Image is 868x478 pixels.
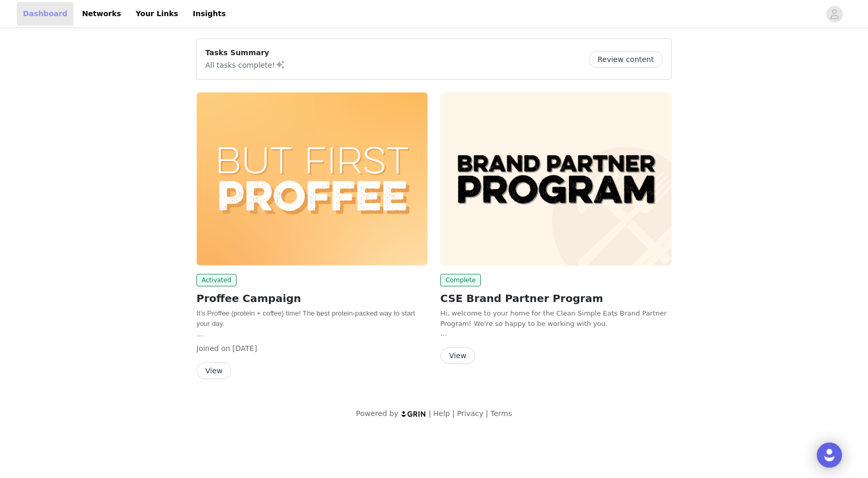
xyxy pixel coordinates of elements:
img: logo [401,410,427,417]
h2: CSE Brand Partner Program [440,291,672,306]
a: Networks [76,2,127,26]
button: View [440,347,475,364]
button: Review content [589,51,663,68]
span: | [486,409,488,418]
span: It’s Proffee (protein + coffee) time! The best protein-packed way to start your day. [196,309,415,328]
p: Tasks Summary [205,47,286,58]
img: Clean Simple Eats [196,92,428,266]
div: avatar [829,6,839,22]
span: Complete [440,274,481,286]
a: Insights [187,2,232,26]
span: Activated [196,274,237,286]
div: Open Intercom Messenger [817,443,842,468]
button: View [196,362,231,379]
span: [DATE] [232,344,257,353]
a: Help [433,409,450,418]
p: All tasks complete! [205,58,286,71]
a: View [196,367,231,375]
h2: Proffee Campaign [196,291,428,306]
a: Dashboard [17,2,73,26]
span: | [429,409,431,418]
a: Terms [490,409,512,418]
a: View [440,352,475,360]
p: Hi, welcome to your home for the Clean Simple Eats Brand Partner Program! We're so happy to be wo... [440,308,672,329]
a: Privacy [457,409,483,418]
span: Joined on [196,344,230,353]
span: | [452,409,455,418]
img: Clean Simple Eats [440,92,672,266]
span: Powered by [356,409,398,418]
a: Your Links [129,2,184,26]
